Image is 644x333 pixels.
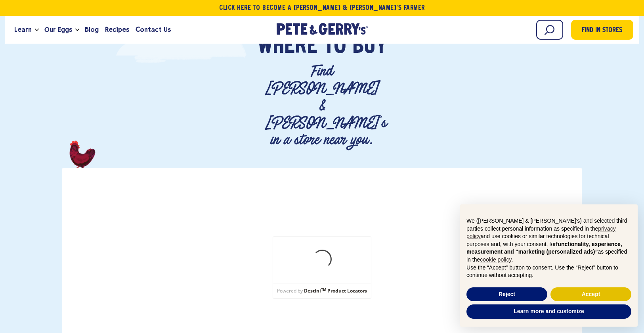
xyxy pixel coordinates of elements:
[75,29,79,31] button: Open the dropdown menu for Our Eggs
[466,287,547,302] button: Reject
[536,20,563,40] input: Search
[82,19,102,40] a: Blog
[480,256,511,263] a: cookie policy
[44,25,72,35] span: Our Eggs
[105,25,129,35] span: Recipes
[466,304,631,319] button: Learn more and customize
[85,25,99,35] span: Blog
[352,35,387,59] span: Buy
[466,264,631,279] p: Use the “Accept” button to consent. Use the “Reject” button to continue without accepting.
[14,25,32,35] span: Learn
[466,217,631,264] p: We ([PERSON_NAME] & [PERSON_NAME]'s) and selected third parties collect personal information as s...
[102,19,132,40] a: Recipes
[454,198,644,333] div: Notice
[324,35,346,59] span: To
[258,35,317,59] span: Where
[35,29,39,31] button: Open the dropdown menu for Learn
[132,19,174,40] a: Contact Us
[582,25,622,36] span: Find in Stores
[41,19,75,40] a: Our Eggs
[11,19,35,40] a: Learn
[136,25,171,35] span: Contact Us
[571,20,633,40] a: Find in Stores
[550,287,631,302] button: Accept
[265,63,379,148] p: Find [PERSON_NAME] & [PERSON_NAME]'s in a store near you.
